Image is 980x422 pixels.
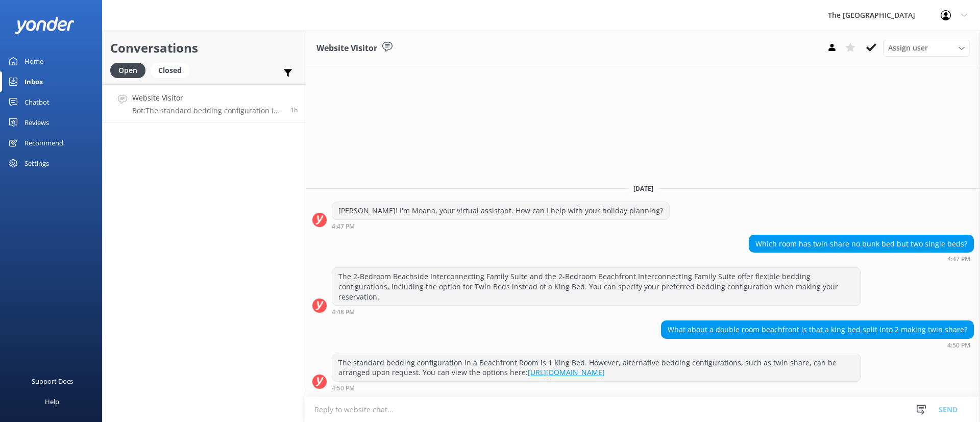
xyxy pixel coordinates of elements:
[132,92,283,104] h4: Website Visitor
[316,42,377,55] h3: Website Visitor
[151,63,189,78] div: Closed
[332,268,861,305] div: The 2-Bedroom Beachside Interconnecting Family Suite and the 2-Bedroom Beachfront Interconnecting...
[110,63,145,78] div: Open
[749,235,973,253] div: Which room has twin share no bunk bed but two single beds?
[528,367,605,377] a: [URL][DOMAIN_NAME]
[24,153,49,173] div: Settings
[332,202,669,219] div: [PERSON_NAME]! I'm Moana, your virtual assistant. How can I help with your holiday planning?
[132,106,283,115] p: Bot: The standard bedding configuration in a Beachfront Room is 1 King Bed. However, alternative ...
[32,371,73,391] div: Support Docs
[749,255,974,262] div: 04:47pm 16-Aug-2025 (UTC -10:00) Pacific/Honolulu
[947,256,970,262] strong: 4:47 PM
[103,84,306,122] a: Website VisitorBot:The standard bedding configuration in a Beachfront Room is 1 King Bed. However...
[24,51,43,71] div: Home
[888,42,928,54] span: Assign user
[883,40,970,56] div: Assign User
[332,222,670,230] div: 04:47pm 16-Aug-2025 (UTC -10:00) Pacific/Honolulu
[24,112,49,133] div: Reviews
[661,341,974,349] div: 04:50pm 16-Aug-2025 (UTC -10:00) Pacific/Honolulu
[661,321,973,338] div: What about a double room beachfront is that a king bed split into 2 making twin share?
[290,106,298,114] span: 04:50pm 16-Aug-2025 (UTC -10:00) Pacific/Honolulu
[45,391,59,412] div: Help
[627,184,659,193] span: [DATE]
[332,385,355,391] strong: 4:50 PM
[110,64,151,76] a: Open
[110,38,298,58] h2: Conversations
[332,354,861,381] div: The standard bedding configuration in a Beachfront Room is 1 King Bed. However, alternative beddi...
[24,71,43,92] div: Inbox
[332,224,355,230] strong: 4:47 PM
[151,64,194,76] a: Closed
[332,308,861,315] div: 04:48pm 16-Aug-2025 (UTC -10:00) Pacific/Honolulu
[947,342,970,349] strong: 4:50 PM
[24,133,63,153] div: Recommend
[24,92,50,112] div: Chatbot
[15,17,74,34] img: yonder-white-logo.png
[332,384,861,391] div: 04:50pm 16-Aug-2025 (UTC -10:00) Pacific/Honolulu
[332,309,355,315] strong: 4:48 PM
